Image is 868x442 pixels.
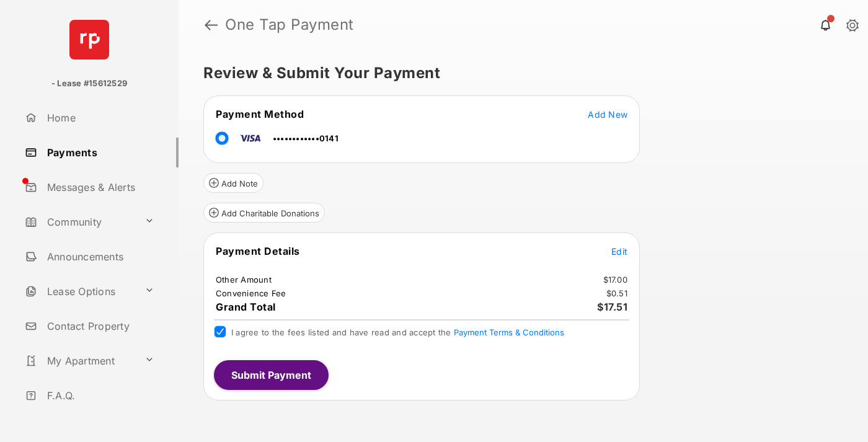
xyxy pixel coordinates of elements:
[20,276,139,306] a: Lease Options
[606,288,628,299] td: $0.51
[215,288,287,299] td: Convenience Fee
[203,203,325,223] button: Add Charitable Donations
[20,103,179,133] a: Home
[20,381,179,410] a: F.A.Q.
[611,246,627,257] span: Edit
[216,108,304,120] span: Payment Method
[203,173,263,193] button: Add Note
[20,207,139,237] a: Community
[51,77,127,90] p: - Lease #15612529
[20,346,139,376] a: My Apartment
[20,172,179,202] a: Messages & Alerts
[215,274,272,285] td: Other Amount
[216,301,276,313] span: Grand Total
[611,245,627,257] button: Edit
[20,138,179,167] a: Payments
[214,360,329,390] button: Submit Payment
[20,242,179,272] a: Announcements
[588,108,627,120] button: Add New
[603,274,629,285] td: $17.00
[273,133,339,143] span: ••••••••••••0141
[231,327,564,337] span: I agree to the fees listed and have read and accept the
[216,245,300,257] span: Payment Details
[69,20,109,60] img: svg+xml;base64,PHN2ZyB4bWxucz0iaHR0cDovL3d3dy53My5vcmcvMjAwMC9zdmciIHdpZHRoPSI2NCIgaGVpZ2h0PSI2NC...
[597,301,627,313] span: $17.51
[20,311,179,341] a: Contact Property
[203,66,833,81] h5: Review & Submit Your Payment
[225,17,354,32] strong: One Tap Payment
[588,109,627,120] span: Add New
[454,327,564,337] button: I agree to the fees listed and have read and accept the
